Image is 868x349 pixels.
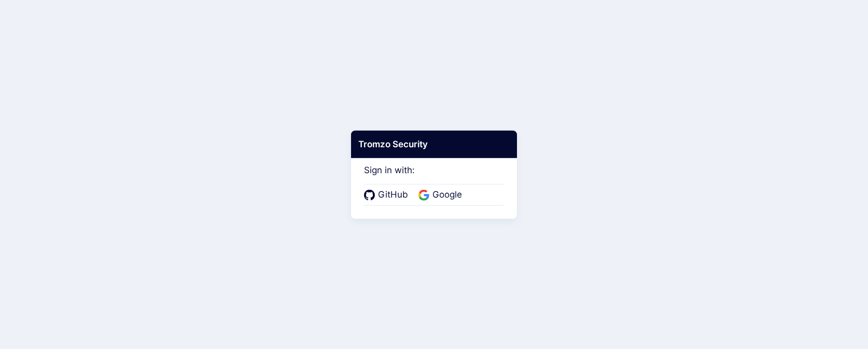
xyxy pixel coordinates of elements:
[418,188,465,202] a: Google
[364,188,411,202] a: GitHub
[375,188,411,202] span: GitHub
[364,150,504,205] div: Sign in with:
[351,130,517,158] div: Tromzo Security
[429,188,465,202] span: Google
